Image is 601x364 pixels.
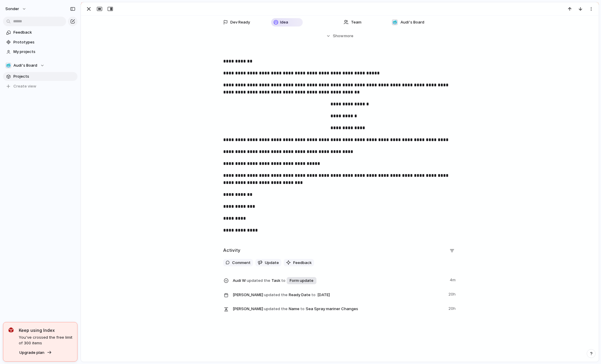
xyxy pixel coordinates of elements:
[13,39,75,45] span: Prototypes
[13,63,37,68] span: Audi's Board
[333,33,344,39] span: Show
[19,335,72,346] span: You've crossed the free limit of 300 items
[255,259,281,267] button: Update
[19,350,44,356] span: Upgrade plan
[264,292,288,298] span: updated the
[281,278,285,284] span: to
[3,61,77,70] button: 🥶Audi's Board
[311,292,316,298] span: to
[280,19,288,25] span: Idea
[13,83,36,89] span: Create view
[300,306,305,312] span: to
[290,278,313,284] span: Form update
[3,28,77,37] a: Feedback
[400,19,424,25] span: Audi's Board
[232,260,251,266] span: Comment
[233,278,246,284] span: Audi W
[293,260,312,266] span: Feedback
[264,306,288,312] span: updated the
[233,304,445,313] span: Name Sea Spray mariner Changes
[223,31,457,41] button: Showmore
[3,82,77,91] button: Create view
[18,349,54,357] button: Upgrade plan
[448,304,457,312] span: 20h
[3,4,29,14] button: sonder
[316,291,332,299] span: [DATE]
[450,276,457,283] span: 4m
[392,19,398,25] div: 🥶
[448,290,457,297] span: 20h
[233,276,446,285] span: Task
[13,49,75,55] span: My projects
[13,29,75,35] span: Feedback
[5,6,19,12] span: sonder
[5,63,11,68] div: 🥶
[3,38,77,47] a: Prototypes
[247,278,270,284] span: updated the
[3,47,77,56] a: My projects
[233,292,263,298] span: [PERSON_NAME]
[223,247,240,254] h2: Activity
[3,72,77,81] a: Projects
[19,327,72,333] span: Keep using Index
[344,33,353,39] span: more
[223,259,253,267] button: Comment
[233,306,263,312] span: [PERSON_NAME]
[13,74,75,79] span: Projects
[265,260,279,266] span: Update
[230,19,250,25] span: Dev Ready
[233,290,445,299] span: Ready Date
[351,19,361,25] span: Team
[284,259,314,267] button: Feedback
